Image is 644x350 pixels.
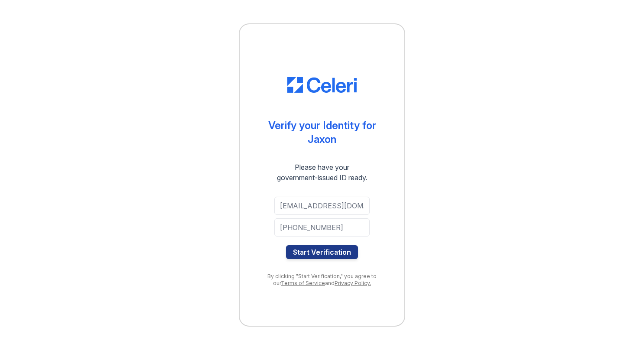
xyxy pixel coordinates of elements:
input: Email [274,197,370,215]
div: Verify your Identity for Jaxon [268,119,376,146]
img: CE_Logo_Blue-a8612792a0a2168367f1c8372b55b34899dd931a85d93a1a3d3e32e68fde9ad4.png [287,77,357,93]
input: Phone [274,218,370,237]
a: Terms of Service [281,280,325,286]
a: Privacy Policy. [335,280,371,286]
div: Please have your government-issued ID ready. [261,162,383,183]
div: By clicking "Start Verification," you agree to our and [257,273,387,287]
button: Start Verification [286,245,358,259]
